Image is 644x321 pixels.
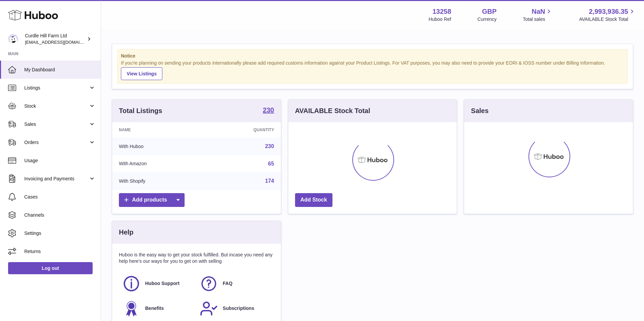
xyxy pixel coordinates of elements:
[429,16,451,23] div: Huboo Ref
[24,248,96,255] span: Returns
[471,106,488,115] h3: Sales
[122,275,193,293] a: Huboo Support
[263,107,274,113] strong: 230
[268,161,274,167] a: 65
[112,138,204,155] td: With Huboo
[8,34,18,44] img: internalAdmin-13258@internal.huboo.com
[24,121,89,128] span: Sales
[579,7,636,23] a: 2,993,936.35 AVAILABLE Stock Total
[112,122,204,138] th: Name
[482,7,496,16] strong: GBP
[204,122,281,138] th: Quantity
[121,60,624,80] div: If you're planning on sending your products internationally please add required customs informati...
[24,212,96,218] span: Channels
[478,16,497,23] div: Currency
[263,107,274,115] a: 230
[24,157,96,164] span: Usage
[24,194,96,200] span: Cases
[432,7,451,16] strong: 13258
[25,39,99,45] span: [EMAIL_ADDRESS][DOMAIN_NAME]
[265,178,274,184] a: 174
[121,67,162,80] a: View Listings
[24,103,89,109] span: Stock
[24,67,96,73] span: My Dashboard
[25,33,86,45] div: Curdle Hill Farm Ltd
[223,305,254,312] span: Subscriptions
[119,106,162,115] h3: Total Listings
[112,172,204,190] td: With Shopify
[200,299,270,318] a: Subscriptions
[523,7,553,23] a: NaN Total sales
[8,262,93,274] a: Log out
[265,143,274,149] a: 230
[122,299,193,318] a: Benefits
[145,280,180,287] span: Huboo Support
[112,155,204,173] td: With Amazon
[579,16,636,23] span: AVAILABLE Stock Total
[24,139,89,146] span: Orders
[119,228,133,237] h3: Help
[523,16,553,23] span: Total sales
[295,193,332,207] a: Add Stock
[223,280,232,287] span: FAQ
[121,53,624,59] strong: Notice
[200,275,270,293] a: FAQ
[589,7,628,16] span: 2,993,936.35
[119,193,185,207] a: Add products
[119,252,274,264] p: Huboo is the easy way to get your stock fulfilled. But incase you need any help here's our ways f...
[532,7,545,16] span: NaN
[295,106,370,115] h3: AVAILABLE Stock Total
[145,305,164,312] span: Benefits
[24,85,89,91] span: Listings
[24,176,89,182] span: Invoicing and Payments
[24,230,96,237] span: Settings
